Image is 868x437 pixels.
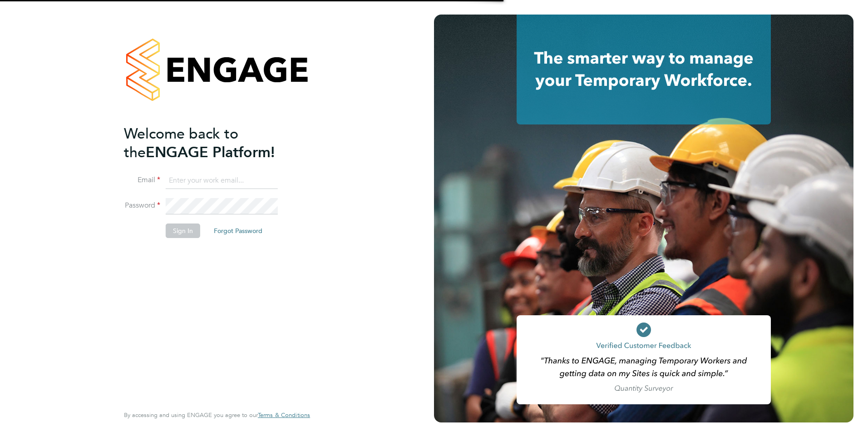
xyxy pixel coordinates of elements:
span: Terms & Conditions [258,411,310,419]
a: Terms & Conditions [258,412,310,419]
label: Password [124,201,160,210]
span: Welcome back to the [124,125,238,161]
button: Sign In [166,223,200,238]
span: By accessing and using ENGAGE you agree to our [124,411,310,419]
label: Email [124,175,160,185]
input: Enter your work email... [166,173,278,189]
h2: ENGAGE Platform! [124,124,301,162]
button: Forgot Password [207,223,270,238]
